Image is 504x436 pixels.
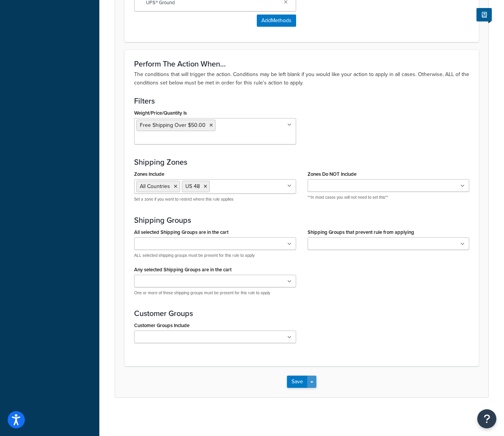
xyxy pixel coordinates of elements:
button: Show Help Docs [476,8,492,21]
p: Set a zone if you want to restrict where this rule applies [134,196,296,202]
p: **In most cases you will not need to set this** [308,194,470,200]
span: US 48 [185,182,200,190]
label: Weight/Price/Quantity Is [134,110,187,116]
button: Save [287,376,308,388]
label: Zones Do NOT Include [308,171,357,177]
h3: Shipping Groups [134,216,469,224]
p: ALL selected shipping groups must be present for this rule to apply [134,253,296,258]
label: Any selected Shipping Groups are in the cart [134,267,232,272]
label: Zones Include [134,171,164,177]
button: Open Resource Center [477,409,496,428]
h3: Filters [134,97,469,105]
button: AddMethods [257,15,296,27]
span: All Countries [140,182,170,190]
p: One or more of these shipping groups must be present for this rule to apply [134,290,296,296]
h3: Perform The Action When... [134,60,469,68]
label: Shipping Groups that prevent rule from applying [308,229,414,235]
label: All selected Shipping Groups are in the cart [134,229,229,235]
p: The conditions that will trigger the action. Conditions may be left blank if you would like your ... [134,70,469,87]
h3: Shipping Zones [134,158,469,166]
label: Customer Groups Include [134,323,190,328]
h3: Customer Groups [134,309,469,318]
span: Free Shipping Over $50.00 [140,121,206,129]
